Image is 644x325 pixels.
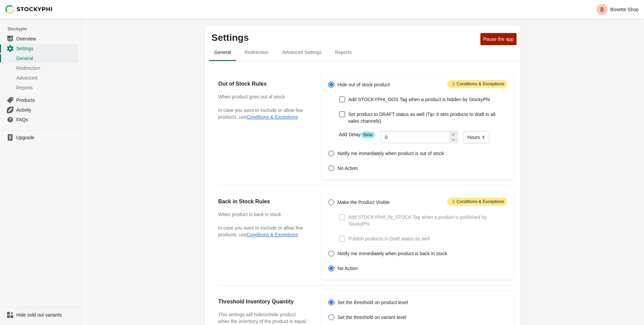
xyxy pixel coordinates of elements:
span: Set the threshold on product level [337,299,408,306]
h2: Out of Stock Rules [218,80,308,88]
span: Make the Product Visible [337,199,390,206]
button: general [208,43,238,61]
a: Redirection [3,63,78,73]
button: Pause the app [480,33,516,45]
span: Activity [16,107,77,113]
h3: When product is back in stock [218,211,308,218]
span: Add STOCKYPHI_OOS Tag when a product is hidden by StockyPhi [348,96,490,103]
span: Reports [330,46,357,58]
span: Reports [16,84,77,91]
span: Publish products in Draft status as well [348,235,429,242]
a: Settings [3,43,78,53]
span: Conditions & Exceptions [447,198,507,206]
p: In case you want to exclude or allow few products, use [218,225,308,238]
img: Stockyphi [5,5,53,14]
span: Pause the app [483,36,514,42]
button: redirection [238,43,275,61]
span: Redirection [239,46,274,58]
span: Avatar with initials B [597,4,607,15]
span: Set the threshold on variant level [337,314,406,321]
span: Notify me immediately when product is back in stock [337,250,447,257]
span: Advanced [16,75,77,81]
span: No Action [337,265,358,272]
span: Beta [361,131,375,138]
span: No Action [337,165,358,172]
p: Boxette Shop [610,7,639,12]
a: Activity [3,105,78,115]
button: Avatar with initials BBoxette Shop [594,3,641,16]
span: Notify me immediately when product is out of stock [337,150,444,157]
a: Upgrade [3,133,78,142]
button: Advanced settings [275,43,328,61]
a: General [3,53,78,63]
span: Hide out of stock product [337,81,390,88]
span: Set product to DRAFT status as well (Tip: it sets products to draft in all sales channels) [348,111,507,124]
span: General [16,55,77,62]
a: Advanced [3,73,78,83]
button: reports [328,43,358,61]
a: FAQs [3,115,78,124]
label: Add Delay [339,131,375,138]
h2: Back in Stock Rules [218,198,308,206]
p: In case you want to exclude or allow few products, use [218,107,308,120]
span: Overview [16,35,77,42]
span: Hide sold out variants [16,312,77,318]
span: Add STOCKYPHI_IN_STOCK Tag when a product is published by StockyPhi [348,214,507,227]
button: Conditions & Exceptions [247,114,298,120]
a: Hide sold out variants [3,310,78,320]
span: Settings [16,45,77,52]
button: Conditions & Exceptions [247,232,298,237]
span: Stockyphi [7,26,81,32]
h3: When product goes out of stock [218,93,308,100]
span: FAQs [16,116,77,123]
span: Products [16,97,77,104]
a: Overview [3,34,78,43]
span: Redirection [16,65,77,71]
span: General [209,46,237,58]
h2: Threshold Inventory Quantity [218,298,308,306]
p: Settings [212,32,478,43]
a: Products [3,95,78,105]
span: Advanced Settings [277,46,327,58]
text: B [600,7,604,12]
a: Reports [3,83,78,92]
span: Conditions & Exceptions [447,80,507,88]
span: Upgrade [16,134,77,141]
